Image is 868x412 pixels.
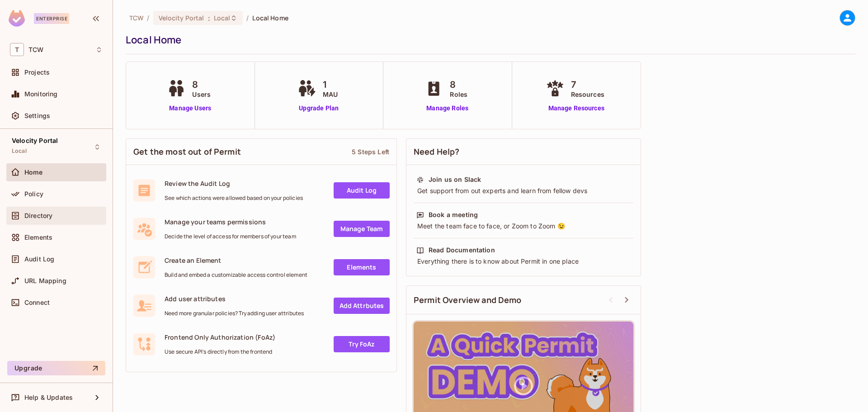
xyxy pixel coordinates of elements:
[165,294,304,303] span: Add user attributes
[165,333,275,341] span: Frontend Only Authorization (FoAz)
[429,246,495,255] div: Read Documentation
[165,233,296,240] span: Decide the level of access for members of your team
[24,212,52,219] span: Directory
[129,14,143,22] span: the active workspace
[24,299,50,306] span: Connect
[165,179,303,188] span: Review the Audit Log
[9,10,25,27] img: SReyMgAAAABJRU5ErkJggg==
[12,147,27,155] span: Local
[24,69,50,76] span: Projects
[24,169,43,176] span: Home
[414,294,522,306] span: Permit Overview and Demo
[296,104,342,113] a: Upgrade Plan
[334,298,390,314] a: Add Attrbutes
[24,234,52,241] span: Elements
[429,210,478,219] div: Book a meeting
[571,78,604,91] span: 7
[7,361,105,375] button: Upgrade
[323,90,338,99] span: MAU
[429,175,481,184] div: Join us on Slack
[334,221,390,237] a: Manage Team
[165,194,303,202] span: See which actions were allowed based on your policies
[450,78,467,91] span: 8
[12,137,58,144] span: Velocity Portal
[126,33,851,47] div: Local Home
[252,14,288,22] span: Local Home
[334,182,390,199] a: Audit Log
[334,336,390,352] a: Try FoAz
[165,348,275,355] span: Use secure API's directly from the frontend
[208,14,211,22] span: :
[414,146,460,157] span: Need Help?
[24,112,50,119] span: Settings
[352,147,389,156] div: 5 Steps Left
[450,90,467,99] span: Roles
[416,222,631,231] div: Meet the team face to face, or Zoom to Zoom 😉
[28,46,43,53] span: Workspace: TCW
[24,256,54,263] span: Audit Log
[34,13,69,24] div: Enterprise
[165,256,307,265] span: Create an Element
[165,104,215,113] a: Manage Users
[165,271,307,279] span: Build and embed a customizable access control element
[214,14,231,22] span: Local
[24,394,73,401] span: Help & Updates
[416,186,631,195] div: Get support from out experts and learn from fellow devs
[571,90,604,99] span: Resources
[192,90,211,99] span: Users
[416,257,631,266] div: Everything there is to know about Permit in one place
[423,104,472,113] a: Manage Roles
[544,104,609,113] a: Manage Resources
[147,14,149,22] li: /
[10,43,24,56] span: T
[165,310,304,317] span: Need more granular policies? Try adding user attributes
[323,78,338,91] span: 1
[24,90,58,98] span: Monitoring
[159,14,204,22] span: Velocity Portal
[133,146,241,157] span: Get the most out of Permit
[24,190,43,198] span: Policy
[24,277,66,284] span: URL Mapping
[334,259,390,275] a: Elements
[192,78,211,91] span: 8
[246,14,249,22] li: /
[165,218,296,226] span: Manage your teams permissions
